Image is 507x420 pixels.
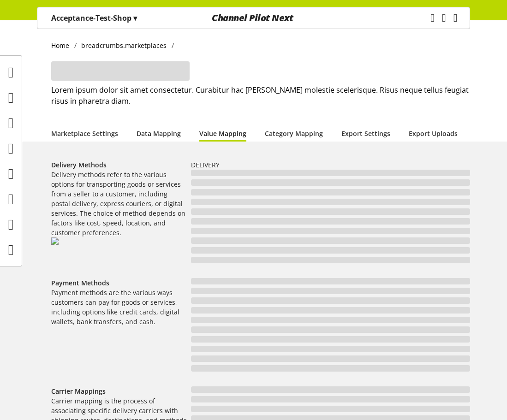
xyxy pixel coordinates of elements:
nav: main navigation [37,7,470,29]
a: Export Uploads [409,129,458,138]
a: Marketplace Settings [51,129,118,138]
h2: Lorem ipsum dolor sit amet consectetur. Curabitur hac [PERSON_NAME] molestie scelerisque. Risus n... [51,84,470,106]
a: Home [51,41,74,50]
a: Export Settings [341,129,390,138]
img: f2f7713cb522564331a70ebee0a9e3d9.svg [51,237,59,245]
a: Value Mapping [199,129,246,138]
p: Acceptance-Test-Shop [51,12,137,24]
a: Data Mapping [137,129,181,138]
p: Delivery Methods [51,160,187,170]
p: Payment methods are the various ways customers can pay for goods or services, including options l... [51,288,187,326]
span: ▾ [133,13,137,23]
span: DELIVERY [191,160,220,169]
a: Category Mapping [265,129,323,138]
p: Payment Methods [51,278,187,288]
p: Delivery methods refer to the various options for transporting goods or services from a seller to... [51,170,187,237]
a: breadcrumbs.marketplaces [77,41,172,50]
p: Carrier Mappings [51,386,187,396]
